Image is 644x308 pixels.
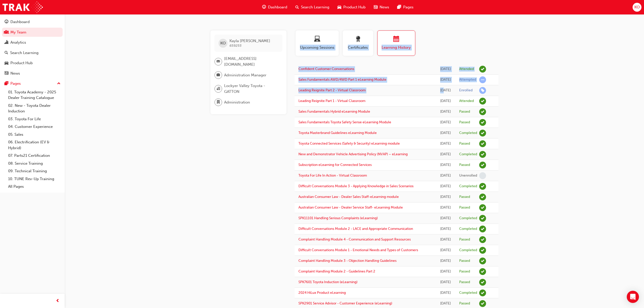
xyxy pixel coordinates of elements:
[299,45,335,50] span: Upcoming Sessions
[343,30,373,56] button: Certificates
[479,226,486,232] span: learningRecordVerb_COMPLETE-icon
[479,119,486,126] span: learningRecordVerb_PASS-icon
[439,88,452,93] div: Mon Aug 04 2025 13:38:42 GMT+1000 (Australian Eastern Standard Time)
[298,237,411,242] a: Complaint Handling Module 4 - Communication and Support Resources
[439,258,452,264] div: Thu Jun 26 2025 13:57:19 GMT+1000 (Australian Eastern Standard Time)
[479,183,486,190] span: learningRecordVerb_COMPLETE-icon
[439,279,452,285] div: Wed Jun 25 2025 14:17:36 GMT+1000 (Australian Eastern Standard Time)
[634,4,640,10] span: KO
[262,4,266,10] span: guage-icon
[298,99,365,103] a: Leading Reignite Part 1 - Virtual Classroom
[6,160,63,167] a: 08. Service Training
[298,248,418,252] a: Difficult Conversations Module 1 - Emotional Needs and Types of Customers
[439,215,452,221] div: Wed Jul 02 2025 14:15:47 GMT+1000 (Australian Eastern Standard Time)
[224,83,278,94] span: Lockyer Valley Toyota - GATTON
[217,72,220,78] span: briefcase-icon
[459,195,470,199] div: Passed
[229,39,270,43] span: Kayla [PERSON_NAME]
[479,194,486,200] span: learningRecordVerb_PASS-icon
[479,76,486,83] span: learningRecordVerb_ATTEMPT-icon
[5,40,8,45] span: chart-icon
[439,66,452,72] div: Wed Sep 03 2025 12:00:00 GMT+1000 (Australian Eastern Standard Time)
[10,40,26,45] div: Analytics
[439,205,452,211] div: Thu Jul 03 2025 13:24:13 GMT+1000 (Australian Eastern Standard Time)
[298,77,386,82] a: Sales Fundamentals AWD/4WD Part 1 eLearning Module
[459,141,470,146] div: Passed
[6,123,63,131] a: 04. Customer Experience
[459,152,477,157] div: Completed
[2,16,63,79] button: DashboardMy TeamAnalyticsSearch LearningProduct HubNews
[459,184,477,189] div: Completed
[479,300,486,307] span: learningRecordVerb_PASS-icon
[439,269,452,275] div: Thu Jun 26 2025 13:34:55 GMT+1000 (Australian Eastern Standard Time)
[6,138,63,152] a: 06. Electrification (EV & Hybrid)
[229,43,242,48] span: 659255
[459,163,470,167] div: Passed
[459,227,477,231] div: Completed
[459,290,477,295] div: Completed
[397,4,401,10] span: pages-icon
[380,4,389,10] span: News
[479,268,486,275] span: learningRecordVerb_PASS-icon
[459,216,477,221] div: Completed
[479,130,486,136] span: learningRecordVerb_COMPLETE-icon
[627,291,639,303] div: Open Intercom Messenger
[459,99,474,104] div: Attended
[459,248,477,253] div: Completed
[459,67,474,72] div: Attended
[459,259,470,263] div: Passed
[298,269,375,273] a: Complaint Handling Module 2 - Guidelines Part 2
[479,279,486,286] span: learningRecordVerb_PASS-icon
[298,184,414,188] a: Difficult Conversations Module 3 - Applying Knowledge in Sales Scenarios
[298,88,366,92] a: Leading Reignite Part 2 - Virtual Classroom
[479,162,486,168] span: learningRecordVerb_PASS-icon
[298,163,372,167] a: Subscription eLearning for Connected Services
[291,2,333,12] a: search-iconSearch Learning
[479,140,486,147] span: learningRecordVerb_PASS-icon
[459,301,470,306] div: Passed
[459,269,470,274] div: Passed
[459,205,470,210] div: Passed
[343,4,366,10] span: Product Hub
[2,28,63,37] a: My Team
[298,301,392,305] a: SPK2901 Service Advisor - Customer Experience (eLearning)
[6,88,63,102] a: 01. Toyota Academy - 2025 Dealer Training Catalogue
[439,194,452,200] div: Mon Jul 14 2025 14:03:07 GMT+1000 (Australian Eastern Standard Time)
[439,119,452,125] div: Wed Jul 30 2025 14:08:13 GMT+1000 (Australian Eastern Standard Time)
[298,259,397,263] a: Complaint Handling Module 3 - Objection Handling Guidelines
[56,298,60,304] span: prev-icon
[298,227,413,231] a: Difficult Conversations Module 2 - LACE and Appropriate Communication
[479,87,486,94] span: learningRecordVerb_ENROLL-icon
[459,173,477,178] div: Unenrolled
[479,204,486,211] span: learningRecordVerb_PASS-icon
[5,81,8,86] span: pages-icon
[298,67,354,71] a: Confident Customer Conversations
[479,289,486,296] span: learningRecordVerb_COMPLETE-icon
[2,79,63,88] button: Pages
[298,290,346,295] a: 2024 HiLux Product eLearning
[295,4,299,10] span: search-icon
[298,195,399,199] a: Australian Consumer Law - Dealer Sales Staff-eLearning module
[337,4,341,10] span: car-icon
[5,20,8,24] span: guage-icon
[5,61,8,65] span: car-icon
[479,258,486,264] span: learningRecordVerb_PASS-icon
[3,2,43,13] img: Trak
[459,237,470,242] div: Passed
[377,30,415,56] button: Learning History
[439,247,452,253] div: Thu Jun 26 2025 14:18:02 GMT+1000 (Australian Eastern Standard Time)
[298,120,391,124] a: Sales Fundamentals Toyota Safety Sense eLearning Module
[224,56,278,67] span: [EMAIL_ADDRESS][DOMAIN_NAME]
[370,2,393,12] a: news-iconNews
[298,280,357,284] a: SPK7601 Toyota Induction (eLearning)
[439,109,452,115] div: Thu Jul 31 2025 10:02:59 GMT+1000 (Australian Eastern Standard Time)
[296,30,339,56] button: Upcoming Sessions
[2,58,63,68] a: Product Hub
[439,151,452,157] div: Wed Jul 16 2025 13:49:43 GMT+1000 (Australian Eastern Standard Time)
[2,17,63,27] a: Dashboard
[298,173,367,178] a: Toyota For Life In Action - Virtual Classroom
[403,4,414,10] span: Pages
[5,71,8,76] span: news-icon
[6,115,63,123] a: 03. Toyota For Life
[347,45,369,50] span: Certificates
